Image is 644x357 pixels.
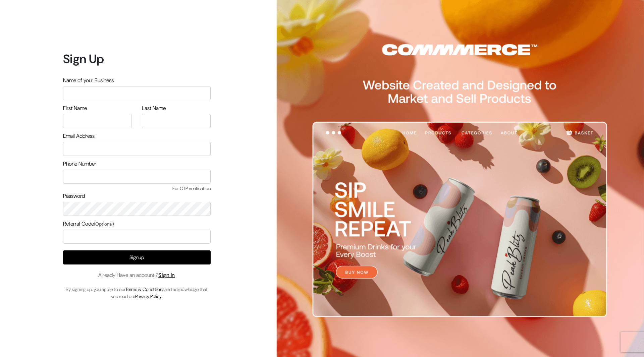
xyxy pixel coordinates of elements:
a: Sign In [158,272,175,279]
p: By signing up, you agree to our and acknowledge that you read our . [63,286,211,300]
label: Last Name [142,104,166,112]
span: (Optional) [94,221,114,227]
label: Email Address [63,132,95,140]
span: Already Have an account ? [98,271,175,279]
button: Signup [63,250,211,264]
a: Privacy Policy [135,293,162,299]
label: Password [63,192,85,200]
h1: Sign Up [63,52,211,66]
label: Name of your Business [63,76,114,84]
label: First Name [63,104,87,112]
label: Referral Code [63,220,114,228]
a: Terms & Conditions [125,286,164,292]
label: Phone Number [63,160,96,168]
span: For OTP verification [63,185,211,192]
